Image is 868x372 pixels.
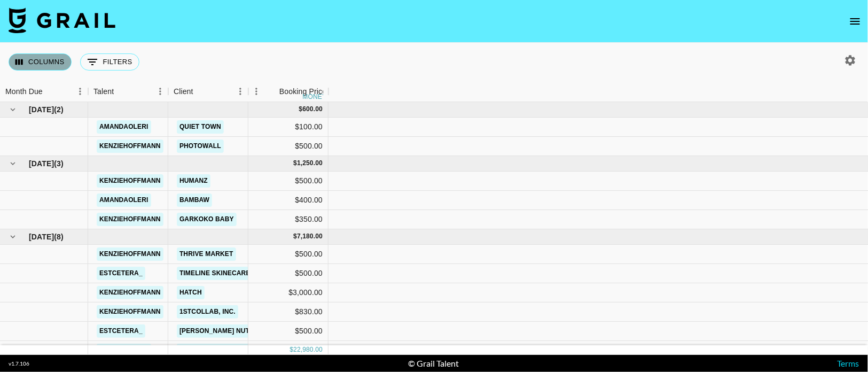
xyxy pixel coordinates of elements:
a: Terms [838,358,859,368]
a: kenziehoffmann [97,247,163,261]
button: Sort [114,84,129,99]
a: Thrive Market [177,247,236,261]
a: amandaoleri [97,193,151,207]
button: hide children [5,156,20,171]
span: ( 3 ) [54,158,64,169]
div: $500.00 [248,322,329,341]
a: estcetera_ [97,324,145,338]
a: Humanz [177,174,210,188]
a: [PERSON_NAME] Nutrition [177,324,275,338]
a: Garkoko Baby [177,213,237,226]
div: Client [174,81,193,102]
div: $ [293,159,297,168]
button: Select columns [9,53,72,71]
span: ( 2 ) [54,104,64,115]
a: kenziehoffmann [97,213,163,226]
a: kenziehoffmann [97,286,163,299]
div: 22,980.00 [293,345,323,354]
div: Booking Price [279,81,326,102]
button: Menu [152,83,168,99]
a: amandaoleri [97,344,151,357]
button: open drawer [844,11,866,32]
button: Menu [248,83,264,99]
div: $100.00 [248,118,329,137]
a: kenziehoffmann [97,139,163,153]
span: [DATE] [29,104,54,115]
div: 600.00 [302,105,323,114]
div: money [303,94,327,100]
a: 1stCollab, Inc. [177,305,238,319]
div: $ [290,345,293,354]
div: Talent [88,81,168,102]
div: 7,180.00 [297,232,323,241]
div: Client [168,81,248,102]
button: Menu [232,83,248,99]
div: $400.00 [248,191,329,210]
button: Show filters [80,53,139,71]
a: kenziehoffmann [97,174,163,188]
a: estcetera_ [97,267,145,280]
span: [DATE] [29,231,54,242]
div: $500.00 [248,245,329,264]
div: $ [293,232,297,241]
a: BamBaw [177,193,212,207]
div: $500.00 [248,137,329,156]
button: Sort [43,84,58,99]
div: $500.00 [248,264,329,283]
div: $ [299,105,303,114]
button: Sort [264,84,279,99]
div: $850.00 [248,341,329,360]
button: Menu [72,83,88,99]
a: [PERSON_NAME] Nutrition [177,344,275,357]
a: Quiet Town [177,120,224,134]
div: $350.00 [248,210,329,229]
div: $830.00 [248,303,329,322]
div: Month Due [5,81,43,102]
span: ( 8 ) [54,231,64,242]
div: 1,250.00 [297,159,323,168]
button: Sort [193,84,208,99]
a: amandaoleri [97,120,151,134]
div: Talent [93,81,114,102]
span: [DATE] [29,158,54,169]
button: hide children [5,102,20,117]
img: Grail Talent [9,7,115,33]
div: $3,000.00 [248,283,329,303]
a: kenziehoffmann [97,305,163,319]
a: PhotoWall [177,139,224,153]
div: © Grail Talent [408,358,459,369]
a: Hatch [177,286,205,299]
div: $500.00 [248,172,329,191]
a: Timeline Skinecare [177,267,253,280]
button: hide children [5,229,20,244]
div: v 1.7.106 [9,360,29,367]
